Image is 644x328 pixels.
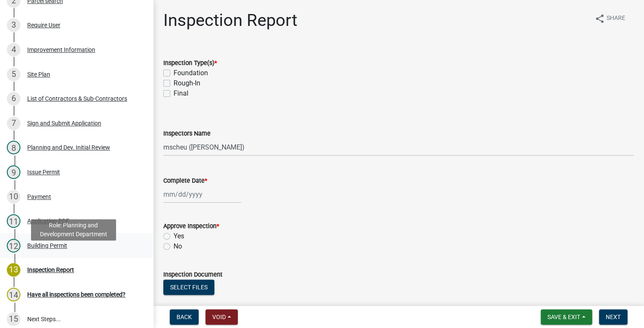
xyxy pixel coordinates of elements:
div: List of Contractors & Sub-Contractors [27,96,127,102]
div: 6 [7,92,20,105]
div: 13 [7,263,20,277]
label: Rough-In [174,78,200,88]
button: Select files [163,280,214,295]
button: Next [599,309,627,325]
input: mm/dd/yyyy [163,186,241,203]
label: Inspection Document [163,272,222,278]
span: Void [212,314,226,320]
div: Building Permit [27,243,67,249]
div: Role: Planning and Development Department [31,219,116,240]
button: Void [205,309,238,325]
span: Save & Exit [547,314,580,320]
div: 14 [7,288,20,301]
div: 8 [7,141,20,154]
i: share [595,14,605,24]
span: Next [606,314,621,320]
button: shareShare [588,10,632,27]
div: Site Plan [27,71,50,77]
div: 3 [7,18,20,32]
label: Yes [174,231,184,241]
button: Back [170,309,199,325]
div: 7 [7,116,20,130]
label: Inspectors Name [163,131,211,137]
div: 5 [7,68,20,81]
div: Issue Permit [27,169,60,175]
div: 15 [7,312,20,326]
button: Save & Exit [541,309,592,325]
div: Sign and Submit Application [27,120,101,126]
div: Require User [27,22,60,28]
div: Planning and Dev. Initial Review [27,144,110,150]
div: 10 [7,190,20,204]
div: Have all inspections been completed? [27,291,125,297]
div: Improvement Information [27,47,95,53]
div: 9 [7,165,20,179]
span: Back [177,314,192,320]
div: 11 [7,214,20,228]
label: Complete Date [163,178,207,184]
div: Payment [27,194,51,200]
label: Final [174,88,188,99]
span: Share [607,14,625,24]
div: 12 [7,239,20,252]
h1: Inspection Report [163,10,297,31]
div: Inspection Report [27,267,74,273]
label: No [174,241,182,252]
div: 4 [7,43,20,57]
label: Foundation [174,68,208,78]
label: Inspection Type(s) [163,60,217,66]
div: Application PDF [27,218,69,224]
label: Approve Inspection [163,223,219,229]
